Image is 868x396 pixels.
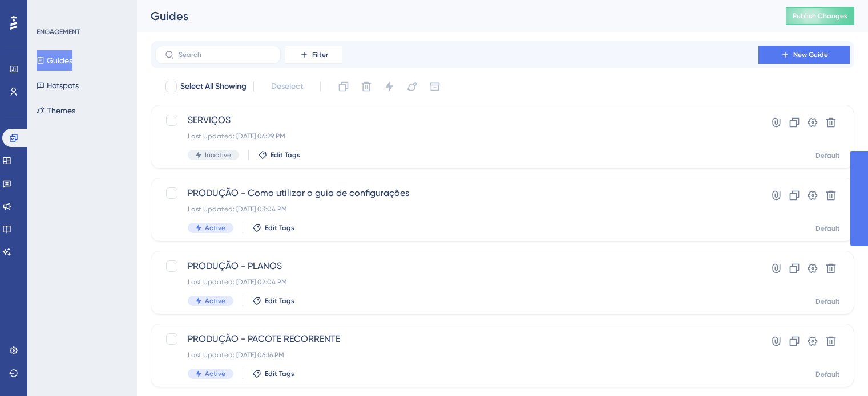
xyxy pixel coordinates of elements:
span: Deselect [271,80,303,93]
span: Edit Tags [265,223,294,232]
button: Deselect [261,76,313,97]
span: PRODUÇÃO - PLANOS [188,259,726,273]
iframe: UserGuiding AI Assistant Launcher [820,351,854,385]
span: SERVIÇOS [188,113,726,127]
div: Guides [151,8,757,24]
span: Active [205,369,225,378]
span: PRODUÇÃO - PACOTE RECORRENTE [188,332,726,346]
div: Last Updated: [DATE] 06:16 PM [188,350,726,360]
span: New Guide [793,50,828,59]
button: New Guide [758,46,850,64]
span: Active [205,223,225,232]
div: ENGAGEMENT [37,27,80,36]
span: Edit Tags [265,296,294,305]
button: Guides [37,50,72,71]
button: Edit Tags [252,369,294,378]
div: Default [815,297,840,306]
div: Default [815,224,840,233]
input: Search [179,51,271,59]
span: Edit Tags [271,150,300,160]
button: Filter [285,46,342,64]
span: Filter [312,50,328,59]
span: Edit Tags [265,369,294,378]
button: Edit Tags [252,296,294,305]
button: Hotspots [37,75,79,96]
span: Inactive [205,150,231,160]
button: Edit Tags [258,150,300,160]
div: Last Updated: [DATE] 06:29 PM [188,132,726,141]
div: Last Updated: [DATE] 03:04 PM [188,205,726,214]
span: Publish Changes [793,11,847,21]
span: Select All Showing [180,80,247,93]
div: Default [815,151,840,160]
span: PRODUÇÃO - Como utilizar o guia de configurações [188,186,726,200]
div: Last Updated: [DATE] 02:04 PM [188,277,726,287]
span: Active [205,296,225,305]
button: Edit Tags [252,223,294,232]
button: Publish Changes [786,7,854,25]
button: Themes [37,100,75,121]
div: Default [815,370,840,379]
